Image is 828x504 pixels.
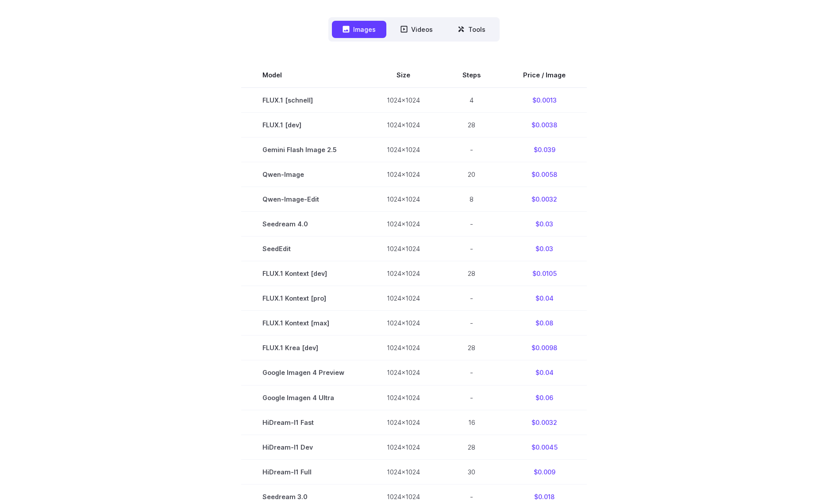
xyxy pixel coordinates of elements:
[441,311,502,336] td: -
[502,311,587,336] td: $0.08
[241,212,366,237] td: Seedream 4.0
[502,261,587,286] td: $0.0105
[441,63,502,88] th: Steps
[366,237,441,261] td: 1024x1024
[441,360,502,385] td: -
[441,286,502,311] td: -
[441,212,502,237] td: -
[366,410,441,435] td: 1024x1024
[366,360,441,385] td: 1024x1024
[366,187,441,212] td: 1024x1024
[390,21,443,38] button: Videos
[241,410,366,435] td: HiDream-I1 Fast
[502,360,587,385] td: $0.04
[366,261,441,286] td: 1024x1024
[241,162,366,187] td: Qwen-Image
[502,435,587,459] td: $0.0045
[241,435,366,459] td: HiDream-I1 Dev
[441,162,502,187] td: 20
[366,385,441,410] td: 1024x1024
[441,459,502,484] td: 30
[366,286,441,311] td: 1024x1024
[241,187,366,212] td: Qwen-Image-Edit
[502,410,587,435] td: $0.0032
[502,385,587,410] td: $0.06
[241,63,366,88] th: Model
[241,88,366,113] td: FLUX.1 [schnell]
[441,410,502,435] td: 16
[447,21,496,38] button: Tools
[502,113,587,137] td: $0.0038
[241,237,366,261] td: SeedEdit
[441,137,502,162] td: -
[241,385,366,410] td: Google Imagen 4 Ultra
[441,435,502,459] td: 28
[241,360,366,385] td: Google Imagen 4 Preview
[441,113,502,137] td: 28
[502,286,587,311] td: $0.04
[502,459,587,484] td: $0.009
[366,162,441,187] td: 1024x1024
[366,113,441,137] td: 1024x1024
[441,237,502,261] td: -
[441,261,502,286] td: 28
[502,187,587,212] td: $0.0032
[502,336,587,360] td: $0.0098
[241,336,366,360] td: FLUX.1 Krea [dev]
[502,162,587,187] td: $0.0058
[366,137,441,162] td: 1024x1024
[502,212,587,237] td: $0.03
[366,88,441,113] td: 1024x1024
[366,212,441,237] td: 1024x1024
[441,336,502,360] td: 28
[241,286,366,311] td: FLUX.1 Kontext [pro]
[366,459,441,484] td: 1024x1024
[366,336,441,360] td: 1024x1024
[332,21,386,38] button: Images
[262,145,344,155] span: Gemini Flash Image 2.5
[366,435,441,459] td: 1024x1024
[241,261,366,286] td: FLUX.1 Kontext [dev]
[441,385,502,410] td: -
[366,63,441,88] th: Size
[502,137,587,162] td: $0.039
[441,187,502,212] td: 8
[502,88,587,113] td: $0.0013
[241,459,366,484] td: HiDream-I1 Full
[241,113,366,137] td: FLUX.1 [dev]
[441,88,502,113] td: 4
[502,63,587,88] th: Price / Image
[502,237,587,261] td: $0.03
[241,311,366,336] td: FLUX.1 Kontext [max]
[366,311,441,336] td: 1024x1024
